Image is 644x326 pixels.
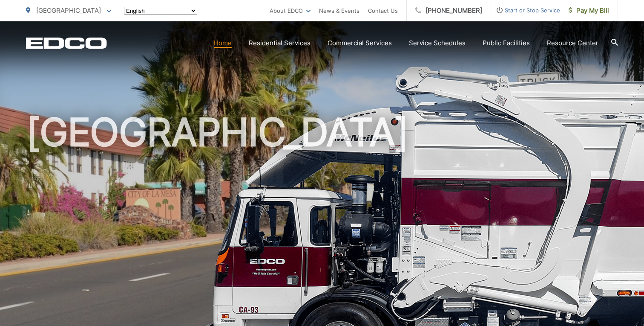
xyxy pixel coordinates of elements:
[26,37,107,49] a: EDCD logo. Return to the homepage.
[547,38,598,48] a: Resource Center
[249,38,310,48] a: Residential Services
[328,38,392,48] a: Commercial Services
[214,38,232,48] a: Home
[124,7,197,15] select: Select a language
[319,6,359,16] a: News & Events
[270,6,310,16] a: About EDCO
[36,6,101,15] span: [GEOGRAPHIC_DATA]
[409,38,466,48] a: Service Schedules
[569,6,609,16] span: Pay My Bill
[368,6,398,16] a: Contact Us
[483,38,530,48] a: Public Facilities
